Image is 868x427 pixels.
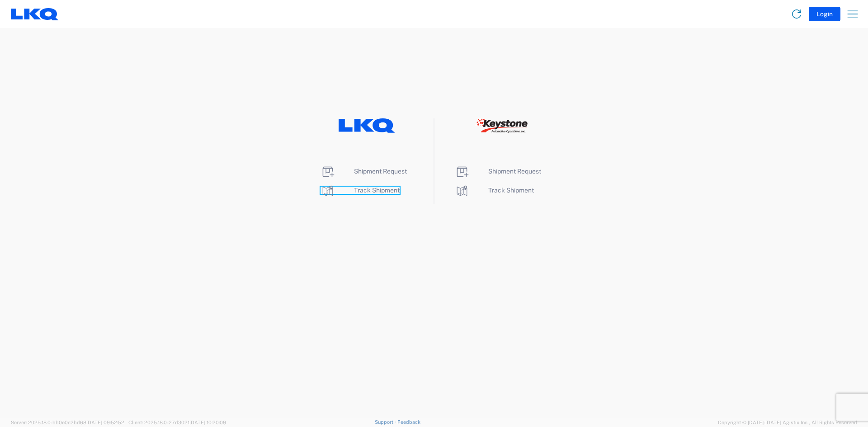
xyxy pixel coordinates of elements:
span: [DATE] 10:20:09 [189,420,226,425]
span: [DATE] 09:52:52 [86,420,124,425]
span: Shipment Request [354,168,407,175]
span: Server: 2025.18.0-bb0e0c2bd68 [11,420,124,425]
a: Support [375,419,397,425]
span: Client: 2025.18.0-27d3021 [128,420,226,425]
span: Track Shipment [354,187,400,194]
a: Track Shipment [455,187,534,194]
span: Track Shipment [488,187,534,194]
span: Shipment Request [488,168,541,175]
a: Feedback [397,419,420,425]
a: Shipment Request [321,168,407,175]
a: Shipment Request [455,168,541,175]
button: Login [809,7,840,21]
span: Copyright © [DATE]-[DATE] Agistix Inc., All Rights Reserved [718,418,857,427]
a: Track Shipment [321,187,400,194]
